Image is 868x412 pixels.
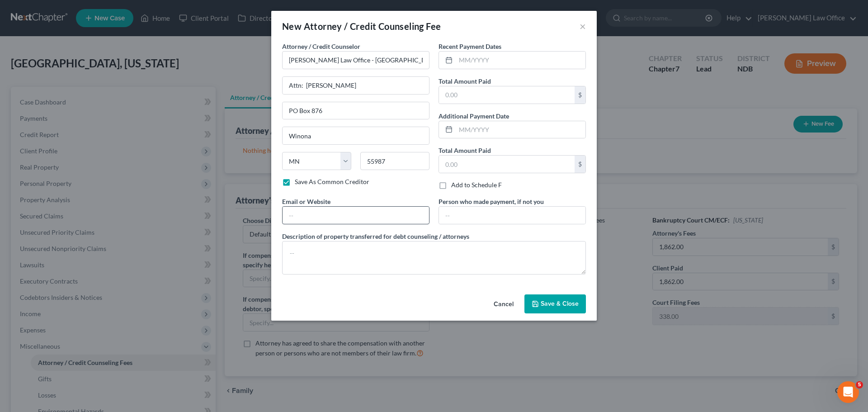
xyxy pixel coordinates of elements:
input: MM/YYYY [456,52,585,69]
span: New [282,21,302,32]
input: 0.00 [439,156,575,173]
iframe: Intercom live chat [837,381,859,403]
input: 0.00 [439,86,575,104]
span: Save & Close [541,300,579,308]
label: Person who made payment, if not you [439,197,544,206]
label: Additional Payment Date [439,111,509,121]
label: Email or Website [282,197,330,206]
span: 5 [856,381,863,388]
label: Recent Payment Dates [439,42,501,51]
label: Save As Common Creditor [295,177,369,186]
div: $ [575,86,585,104]
input: Search creditor by name... [282,51,429,69]
input: MM/YYYY [456,121,585,138]
input: -- [439,207,585,224]
button: × [580,21,586,32]
button: Cancel [486,295,521,313]
button: Save & Close [524,294,586,313]
label: Add to Schedule F [451,180,502,189]
input: Enter city... [283,127,429,144]
input: Enter zip... [360,152,429,170]
label: Description of property transferred for debt counseling / attorneys [282,232,469,241]
input: Apt, Suite, etc... [283,102,429,119]
span: Attorney / Credit Counseling Fee [304,21,441,32]
label: Total Amount Paid [439,146,491,155]
label: Total Amount Paid [439,76,491,86]
div: $ [575,156,585,173]
input: Enter address... [283,77,429,94]
span: Attorney / Credit Counselor [282,43,360,50]
input: -- [283,207,429,224]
